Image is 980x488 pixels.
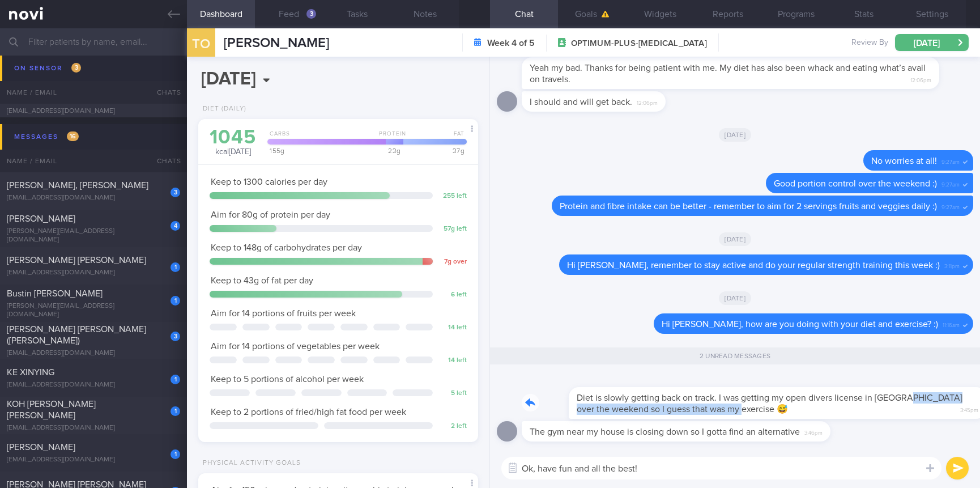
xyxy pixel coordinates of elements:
[530,63,926,84] span: Yeah my bad. Thanks for being patient with me. My diet has also been whack and eating what’s avai...
[264,130,378,145] div: Carbs
[374,130,407,145] div: Protein
[142,150,187,172] div: Chats
[171,188,180,197] div: 3
[224,36,329,50] span: [PERSON_NAME]
[198,105,246,113] div: Diet (Daily)
[871,156,937,166] span: No worries at all!
[438,192,467,201] div: 255 left
[400,147,467,154] div: 37 g
[571,38,707,49] span: OPTIMUM-PLUS-[MEDICAL_DATA]
[7,194,180,202] div: [EMAIL_ADDRESS][DOMAIN_NAME]
[7,381,180,389] div: [EMAIL_ADDRESS][DOMAIN_NAME]
[7,51,75,60] span: [PERSON_NAME]
[719,128,751,142] span: [DATE]
[804,426,823,437] span: 3:46pm
[7,107,180,116] div: [EMAIL_ADDRESS][DOMAIN_NAME]
[11,129,82,145] div: Messages
[567,261,940,270] span: Hi [PERSON_NAME], remember to stay active and do your regular strength training this week :)
[438,422,467,431] div: 2 left
[662,320,938,329] span: Hi [PERSON_NAME], how are you doing with your diet and exercise? :)
[211,375,364,384] span: Keep to 5 portions of alcohol per week
[171,221,180,231] div: 4
[530,427,800,436] span: The gym near my house is closing down so I gotta find an alternative
[637,96,658,107] span: 12:06pm
[7,456,180,464] div: [EMAIL_ADDRESS][DOMAIN_NAME]
[171,449,180,459] div: 1
[941,201,960,211] span: 9:27am
[895,34,969,51] button: [DATE]
[382,147,403,154] div: 23 g
[438,324,467,332] div: 14 left
[210,128,256,147] div: 1045
[7,325,146,345] span: [PERSON_NAME] [PERSON_NAME] ([PERSON_NAME])
[7,64,180,73] div: [EMAIL_ADDRESS][DOMAIN_NAME]
[306,9,316,19] div: 3
[487,37,535,49] strong: Week 4 of 5
[7,424,180,432] div: [EMAIL_ADDRESS][DOMAIN_NAME]
[7,349,180,358] div: [EMAIL_ADDRESS][DOMAIN_NAME]
[7,269,180,277] div: [EMAIL_ADDRESS][DOMAIN_NAME]
[211,309,356,318] span: Aim for 14 portions of fruits per week
[171,332,180,341] div: 3
[211,276,313,285] span: Keep to 43g of fat per day
[438,258,467,266] div: 7 g over
[211,408,406,417] span: Keep to 2 portions of fried/high fat food per week
[7,302,180,319] div: [PERSON_NAME][EMAIL_ADDRESS][DOMAIN_NAME]
[774,179,937,188] span: Good portion control over the weekend :)
[7,256,146,265] span: [PERSON_NAME] [PERSON_NAME]
[7,214,75,223] span: [PERSON_NAME]
[171,406,180,416] div: 1
[67,131,79,141] span: 16
[438,291,467,299] div: 6 left
[438,225,467,234] div: 57 g left
[719,291,751,305] span: [DATE]
[211,210,330,219] span: Aim for 80g of protein per day
[851,38,888,48] span: Review By
[211,342,380,351] span: Aim for 14 portions of vegetables per week
[7,227,180,244] div: [PERSON_NAME][EMAIL_ADDRESS][DOMAIN_NAME]
[530,97,632,107] span: I should and will get back.
[560,202,937,211] span: Protein and fibre intake can be better - remember to aim for 2 servings fruits and veggies daily :)
[264,147,386,154] div: 155 g
[211,177,327,186] span: Keep to 1300 calories per day
[941,155,960,166] span: 9:27am
[180,22,223,65] div: TO
[944,260,960,270] span: 3:11pm
[7,400,96,420] span: KOH [PERSON_NAME] [PERSON_NAME]
[198,459,301,468] div: Physical Activity Goals
[943,319,960,329] span: 11:16am
[438,357,467,365] div: 14 left
[7,443,75,452] span: [PERSON_NAME]
[211,243,362,252] span: Keep to 148g of carbohydrates per day
[7,83,145,92] span: Koh Quee Boon ([PERSON_NAME])
[7,289,103,298] span: Bustin [PERSON_NAME]
[171,375,180,384] div: 1
[910,74,931,84] span: 12:06pm
[941,178,960,189] span: 9:27am
[719,232,751,246] span: [DATE]
[171,296,180,305] div: 1
[404,130,467,145] div: Fat
[210,128,256,158] div: kcal [DATE]
[438,389,467,398] div: 5 left
[7,181,148,190] span: [PERSON_NAME], [PERSON_NAME]
[7,368,54,377] span: KE XINYING
[171,262,180,272] div: 1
